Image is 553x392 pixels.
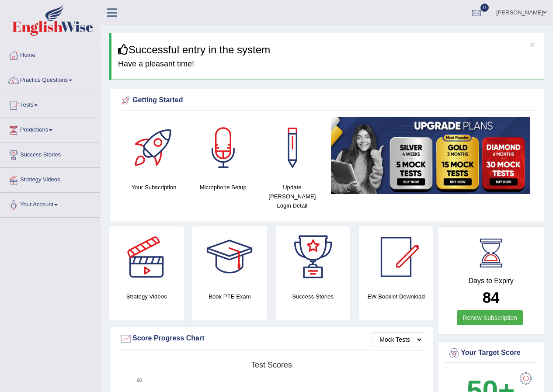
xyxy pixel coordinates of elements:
[118,60,537,69] h4: Have a pleasant time!
[192,292,267,301] h4: Book PTE Exam
[331,117,530,194] img: small5.jpg
[137,378,142,383] text: 90
[359,292,433,301] h4: EW Booklet Download
[119,94,534,107] div: Getting Started
[0,118,100,140] a: Predictions
[262,183,322,210] h4: Update [PERSON_NAME] Login Detail
[0,143,100,165] a: Success Stories
[193,183,253,192] h4: Microphone Setup
[0,193,100,215] a: Your Account
[119,332,423,345] div: Score Progress Chart
[457,310,523,325] a: Renew Subscription
[0,93,100,115] a: Tests
[448,347,534,360] div: Your Target Score
[0,43,100,65] a: Home
[0,68,100,90] a: Practice Questions
[276,292,350,301] h4: Success Stories
[109,292,184,301] h4: Strategy Videos
[251,361,292,369] tspan: Test scores
[483,289,500,306] b: 84
[0,168,100,190] a: Strategy Videos
[448,277,534,285] h4: Days to Expiry
[118,44,537,56] h3: Successful entry in the system
[124,183,184,192] h4: Your Subscription
[480,3,489,12] span: 0
[530,40,535,49] button: ×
